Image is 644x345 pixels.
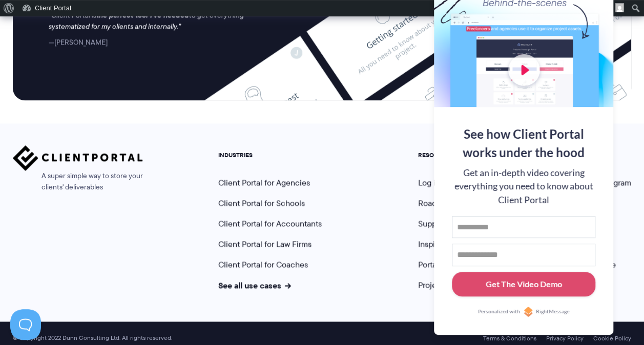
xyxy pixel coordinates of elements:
[483,335,536,342] a: Terms & Conditions
[418,258,477,270] a: Portal Templates
[546,335,584,342] a: Privacy Policy
[49,10,258,32] p: Client Portal is to get everything systematized for my clients and internally.
[10,309,41,340] iframe: Toggle Customer Support
[418,218,446,229] a: Support
[218,177,310,188] a: Client Portal for Agencies
[452,272,595,297] button: Get The Video Demo
[218,238,311,250] a: Client Portal for Law Firms
[218,197,305,209] a: Client Portal for Schools
[452,125,595,162] div: See how Client Portal works under the hood
[218,218,322,229] a: Client Portal for Accountants
[452,166,595,207] div: Get an in-depth video covering everything you need to know about Client Portal
[8,334,177,342] span: © Copyright 2022 Dunn Consulting Ltd. All rights reserved.
[418,197,452,209] a: Roadmap
[523,307,533,317] img: Personalized with RightMessage
[536,308,569,316] span: RightMessage
[49,37,108,47] cite: [PERSON_NAME]
[418,177,440,188] a: Log in
[486,278,562,290] div: Get The Video Demo
[418,152,477,159] h5: RESOURCES
[218,279,291,291] a: See all use cases
[418,238,455,250] a: Inspiration
[452,307,595,317] a: Personalized withRightMessage
[593,335,631,342] a: Cookie Policy
[418,279,473,291] a: Project Pack
[218,152,322,159] h5: INDUSTRIES
[218,258,308,270] a: Client Portal for Coaches
[13,170,143,193] span: A super simple way to store your clients' deliverables
[478,308,520,316] span: Personalized with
